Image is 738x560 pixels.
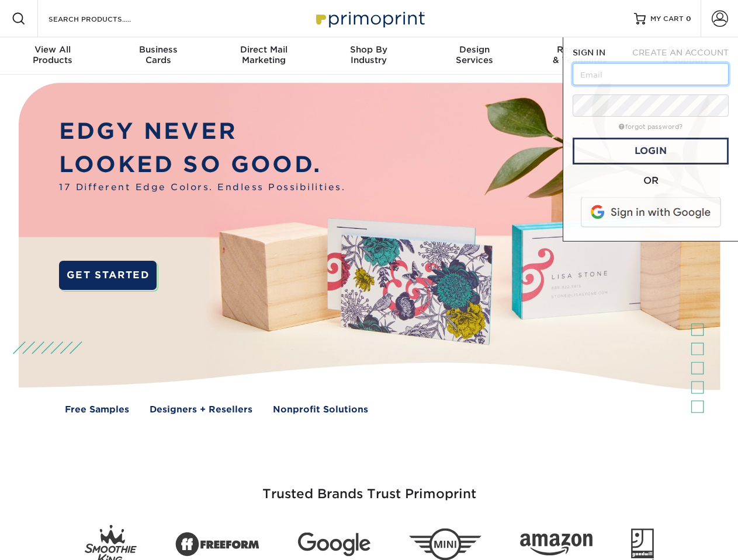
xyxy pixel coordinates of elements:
iframe: Google Customer Reviews [3,524,99,556]
span: MY CART [650,14,684,24]
span: 0 [686,15,691,23]
span: Business [105,44,210,55]
span: Resources [527,44,632,55]
a: Resources& Templates [527,37,632,75]
div: OR [573,174,729,188]
p: EDGY NEVER [59,115,345,148]
div: Services [422,44,527,65]
span: CREATE AN ACCOUNT [632,48,729,57]
div: Cards [105,44,210,65]
img: Amazon [520,534,593,556]
span: Design [422,44,527,55]
p: LOOKED SO GOOD. [59,148,345,181]
span: SIGN IN [573,48,605,57]
div: Marketing [211,44,316,65]
div: & Templates [527,44,632,65]
img: Google [298,533,370,556]
a: Free Samples [65,403,129,416]
span: Direct Mail [211,44,316,55]
a: Nonprofit Solutions [273,403,368,416]
input: SEARCH PRODUCTS..... [47,12,161,26]
a: Shop ByIndustry [316,37,421,75]
img: Primoprint [311,6,428,31]
input: Email [573,63,729,85]
a: BusinessCards [105,37,210,75]
h3: Trusted Brands Trust Primoprint [27,459,711,516]
img: Goodwill [631,528,654,560]
a: forgot password? [619,123,682,131]
span: Shop By [316,44,421,55]
a: Direct MailMarketing [211,37,316,75]
a: GET STARTED [59,261,157,290]
span: 17 Different Edge Colors. Endless Possibilities. [59,181,345,194]
a: Designers + Resellers [150,403,252,416]
a: DesignServices [422,37,527,75]
div: Industry [316,44,421,65]
a: Login [573,138,729,164]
